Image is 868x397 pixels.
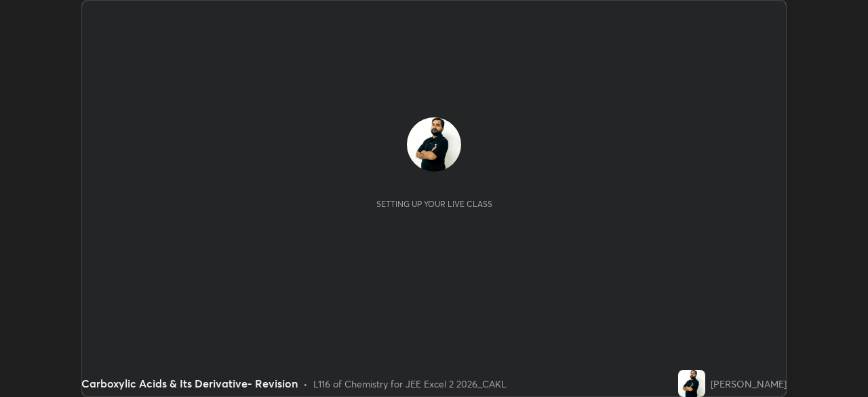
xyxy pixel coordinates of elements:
div: L116 of Chemistry for JEE Excel 2 2026_CAKL [313,377,507,391]
img: 00fcdc8c2d1747f4bc8ffc0d8809752b.jpg [678,370,705,397]
img: 00fcdc8c2d1747f4bc8ffc0d8809752b.jpg [407,117,461,172]
div: Setting up your live class [376,199,492,209]
div: • [303,377,308,391]
div: Carboxylic Acids & Its Derivative- Revision [81,375,298,392]
div: [PERSON_NAME] [711,377,787,391]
